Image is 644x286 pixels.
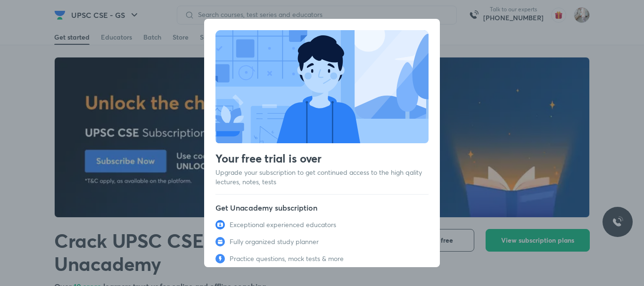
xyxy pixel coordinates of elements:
[215,151,429,166] h3: Your free trial is over
[230,254,344,263] p: Practice questions, mock tests & more
[215,202,429,213] h5: Get Unacademy subscription
[215,168,429,187] p: Upgrade your subscription to get continued access to the high qality lectures, notes, tests
[230,237,319,246] p: Fully organized study planner
[230,220,336,229] p: Exceptional experienced educators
